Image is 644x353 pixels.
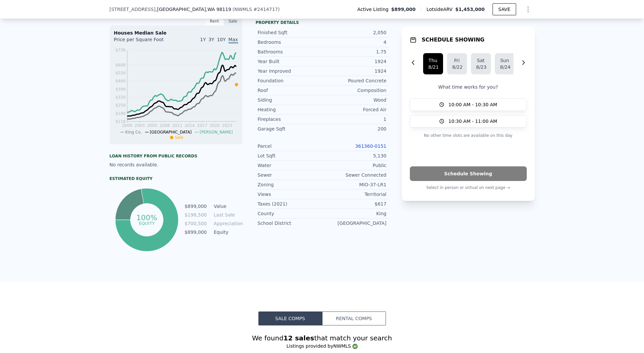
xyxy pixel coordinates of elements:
[258,116,322,123] div: Fireplaces
[213,211,242,219] td: Last Sale
[258,201,322,207] div: Taxes (2021)
[258,152,322,159] div: Lot Sqft
[139,221,155,225] tspan: equity
[322,39,387,45] div: 4
[115,71,126,75] tspan: $539
[234,7,252,12] span: NWMLS
[355,143,386,149] a: 361360-0151
[500,57,509,64] div: Sun
[253,7,278,12] span: # 2414717
[410,184,527,192] p: Select in person or virtual on next page →
[322,311,386,325] button: Rental Comps
[184,203,207,210] td: $899,000
[213,203,242,210] td: Value
[222,123,232,128] tspan: 2023
[322,87,387,94] div: Composition
[114,30,238,36] div: Houses Median Sale
[258,162,322,169] div: Water
[322,162,387,169] div: Public
[200,37,206,42] span: 1Y
[213,228,242,236] td: Equity
[322,201,387,207] div: $617
[447,53,467,74] button: Fri8/22
[258,220,322,226] div: School District
[455,7,485,12] span: $1,453,000
[500,64,509,70] div: 8/24
[258,39,322,45] div: Bedrooms
[391,6,416,13] span: $899,000
[352,344,358,349] img: NWMLS Logo
[256,20,389,25] div: Property details
[426,6,455,13] span: Lotside ARV
[115,63,126,67] tspan: $609
[258,210,322,217] div: County
[521,3,535,16] button: Show Options
[452,57,462,64] div: Fri
[322,77,387,84] div: Poured Concrete
[206,7,231,12] span: , WA 98119
[322,58,387,65] div: 1924
[115,48,126,52] tspan: $738
[322,172,387,178] div: Sewer Connected
[452,64,462,70] div: 8/22
[258,87,322,94] div: Roof
[115,87,126,92] tspan: $399
[322,97,387,103] div: Wood
[115,95,126,100] tspan: $329
[258,68,322,74] div: Year Improved
[322,220,387,226] div: [GEOGRAPHIC_DATA]
[322,116,387,123] div: 1
[322,126,387,132] div: 200
[184,211,207,219] td: $198,500
[115,111,126,116] tspan: $189
[137,214,157,222] tspan: 100%
[410,98,527,111] button: 10:00 AM - 10:30 AM
[172,123,182,128] tspan: 2011
[229,37,238,44] span: Max
[322,210,387,217] div: King
[322,152,387,159] div: 5,130
[410,166,527,181] button: Schedule Showing
[258,191,322,198] div: Views
[115,79,126,83] tspan: $469
[115,119,126,124] tspan: $119
[135,123,145,128] tspan: 2003
[110,161,242,168] div: No records available.
[495,53,515,74] button: Sun8/24
[210,123,220,128] tspan: 2020
[258,181,322,188] div: Zoning
[471,53,491,74] button: Sat8/23
[150,130,192,134] span: [GEOGRAPHIC_DATA]
[110,6,156,13] span: [STREET_ADDRESS]
[184,220,207,227] td: $700,500
[410,132,527,139] p: No other time slots are available on this day
[213,220,242,227] td: Appreciation
[476,64,486,70] div: 8/23
[224,17,242,26] div: Sale
[159,123,170,128] tspan: 2008
[410,84,527,90] p: What time works for you?
[322,106,387,113] div: Forced Air
[422,36,485,44] h1: SCHEDULE SHOWING
[125,130,142,134] span: King Co.
[258,106,322,113] div: Heating
[322,48,387,55] div: 1.75
[448,118,497,125] span: 10:30 AM - 11:00 AM
[110,343,535,349] div: Listings provided by NWMLS
[410,115,527,128] button: 10:30 AM - 11:00 AM
[476,57,486,64] div: Sat
[184,228,207,236] td: $899,000
[357,6,391,13] span: Active Listing
[258,311,322,325] button: Sale Comps
[322,181,387,188] div: MIO-37-LR1
[184,123,195,128] tspan: 2014
[209,37,214,42] span: 3Y
[122,123,132,128] tspan: 2000
[428,57,438,64] div: Thu
[115,103,126,108] tspan: $259
[258,77,322,84] div: Foundation
[217,37,226,42] span: 10Y
[493,3,516,15] button: SAVE
[322,29,387,36] div: 2,050
[322,68,387,74] div: 1924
